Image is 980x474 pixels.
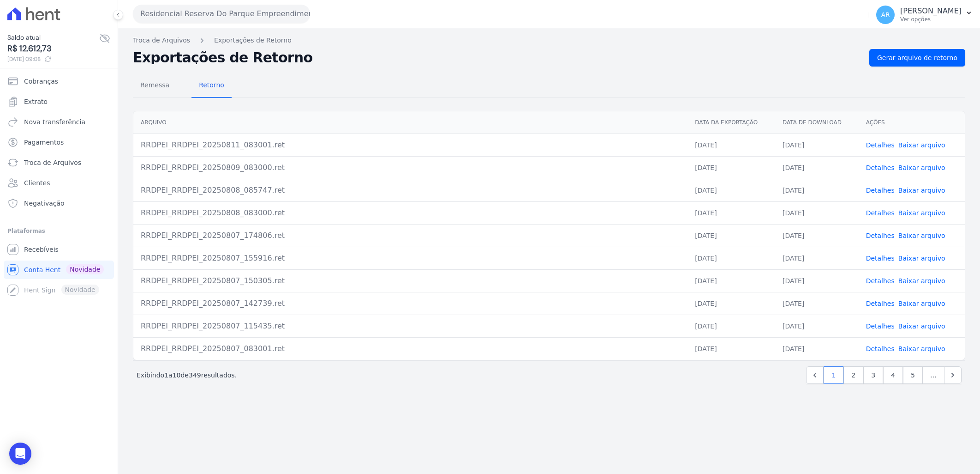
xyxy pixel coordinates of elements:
[4,92,114,111] a: Extrato
[863,366,883,384] a: 3
[141,275,680,286] div: RRDPEI_RRDPEI_20250807_150305.ret
[866,209,895,217] a: Detalhes
[687,134,775,156] td: [DATE]
[866,187,895,194] a: Detalhes
[4,113,114,131] a: Nova transferência
[24,178,50,188] span: Clientes
[898,300,945,307] a: Baixar arquivo
[133,36,190,45] a: Troca de Arquivos
[687,179,775,201] td: [DATE]
[883,366,903,384] a: 4
[24,265,60,274] span: Conta Hent
[7,72,110,299] nav: Sidebar
[687,337,775,360] td: [DATE]
[4,240,114,259] a: Recebíveis
[7,55,99,63] span: [DATE] 09:08
[4,261,114,279] a: Conta Hent Novidade
[775,269,859,292] td: [DATE]
[687,315,775,337] td: [DATE]
[24,138,64,147] span: Pagamentos
[881,12,890,18] span: AR
[66,264,104,274] span: Novidade
[24,158,81,167] span: Troca de Arquivos
[775,292,859,315] td: [DATE]
[775,134,859,156] td: [DATE]
[866,300,895,307] a: Detalhes
[7,33,99,43] span: Saldo atual
[24,199,65,208] span: Negativação
[141,230,680,241] div: RRDPEI_RRDPEI_20250807_174806.ret
[775,337,859,360] td: [DATE]
[687,269,775,292] td: [DATE]
[866,277,895,285] a: Detalhes
[922,366,944,384] span: …
[869,2,980,28] button: AR [PERSON_NAME] Ver opções
[687,247,775,269] td: [DATE]
[141,207,680,219] div: RRDPEI_RRDPEI_20250808_083000.ret
[141,343,680,354] div: RRDPEI_RRDPEI_20250807_083001.ret
[214,36,292,45] a: Exportações de Retorno
[4,174,114,192] a: Clientes
[141,253,680,264] div: RRDPEI_RRDPEI_20250807_155916.ret
[7,225,110,237] div: Plataformas
[898,209,945,217] a: Baixar arquivo
[775,201,859,224] td: [DATE]
[193,76,230,94] span: Retorno
[687,156,775,179] td: [DATE]
[141,298,680,309] div: RRDPEI_RRDPEI_20250807_142739.ret
[944,366,962,384] a: Next
[898,345,945,352] a: Baixar arquivo
[903,366,923,384] a: 5
[687,201,775,224] td: [DATE]
[775,224,859,247] td: [DATE]
[24,77,58,86] span: Cobranças
[24,117,85,127] span: Nova transferência
[173,371,181,379] span: 10
[843,366,863,384] a: 2
[24,97,48,106] span: Extrato
[4,153,114,172] a: Troca de Arquivos
[806,366,824,384] a: Previous
[775,156,859,179] td: [DATE]
[877,53,957,62] span: Gerar arquivo de retorno
[141,185,680,196] div: RRDPEI_RRDPEI_20250808_085747.ret
[9,443,31,465] div: Open Intercom Messenger
[898,141,945,149] a: Baixar arquivo
[191,74,232,98] a: Retorno
[866,345,895,352] a: Detalhes
[900,16,962,23] p: Ver opções
[898,164,945,171] a: Baixar arquivo
[775,247,859,269] td: [DATE]
[133,51,862,64] h2: Exportações de Retorno
[898,187,945,194] a: Baixar arquivo
[866,164,895,171] a: Detalhes
[133,36,965,45] nav: Breadcrumb
[141,321,680,332] div: RRDPEI_RRDPEI_20250807_115435.ret
[866,255,895,262] a: Detalhes
[4,194,114,213] a: Negativação
[687,111,775,134] th: Data da Exportação
[824,366,843,384] a: 1
[866,141,895,149] a: Detalhes
[687,224,775,247] td: [DATE]
[687,292,775,315] td: [DATE]
[866,232,895,239] a: Detalhes
[141,162,680,173] div: RRDPEI_RRDPEI_20250809_083000.ret
[137,371,237,380] p: Exibindo a de resultados.
[869,49,965,67] a: Gerar arquivo de retorno
[900,6,962,16] p: [PERSON_NAME]
[775,111,859,134] th: Data de Download
[24,245,59,254] span: Recebíveis
[135,76,175,94] span: Remessa
[133,111,687,134] th: Arquivo
[164,371,168,379] span: 1
[133,5,310,23] button: Residencial Reserva Do Parque Empreendimento Imobiliario LTDA
[866,322,895,330] a: Detalhes
[898,322,945,330] a: Baixar arquivo
[898,255,945,262] a: Baixar arquivo
[898,277,945,285] a: Baixar arquivo
[4,133,114,152] a: Pagamentos
[4,72,114,91] a: Cobranças
[189,371,201,379] span: 349
[7,43,99,55] span: R$ 12.612,73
